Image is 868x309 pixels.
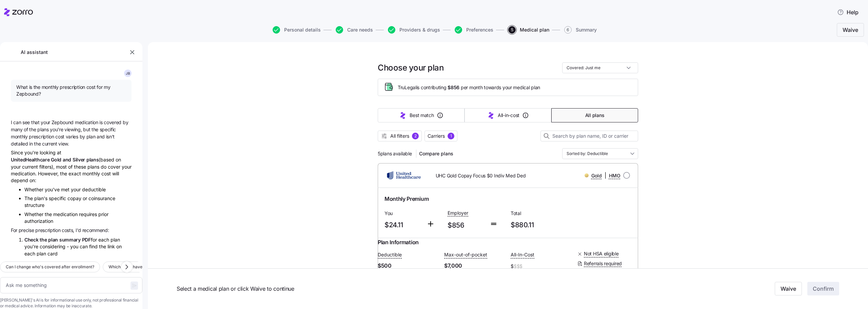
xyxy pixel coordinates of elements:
span: PDF [82,237,91,243]
a: 5Medical plan [507,26,549,34]
button: Providers & drugs [388,26,440,34]
span: varies [66,134,80,139]
span: is [99,119,104,125]
a: Preferences [453,26,493,34]
span: met [61,187,71,192]
span: your [41,119,51,125]
span: Whether [24,211,45,217]
span: AI assistant [20,49,48,56]
span: Carriers [428,133,445,139]
span: Silver [73,157,86,162]
button: Help [832,5,864,19]
span: but [83,127,92,132]
button: Confirm [807,282,839,296]
span: Gold [591,172,602,179]
span: plan [86,134,97,139]
span: Select a medical plan or click Waive to continue [177,285,616,293]
span: Confirm [813,285,834,293]
span: medication [75,119,100,125]
span: Check [24,237,40,243]
span: All filters [390,133,409,139]
span: You [384,210,421,217]
span: you're [50,127,64,132]
span: I [11,119,13,125]
span: What is the monthly prescription cost for my Zepbound? [16,84,126,98]
span: $24.11 [384,219,421,231]
span: detailed [11,141,29,147]
span: and [97,134,106,139]
span: For [11,228,19,233]
span: or [83,195,88,201]
span: 6 [564,26,572,34]
button: 5Medical plan [508,26,549,34]
span: I'd [76,228,82,233]
span: structure [24,202,44,208]
a: Care needs [334,26,373,34]
button: Waive [837,23,864,37]
span: Personal details [284,27,321,32]
button: Personal details [273,26,321,34]
span: TruLegal is contributing per month towards your medical plan [398,84,540,91]
span: see [22,119,31,125]
span: deductible [82,187,106,192]
span: $ [511,262,572,271]
span: plans [86,157,99,162]
span: Compare plans [419,150,453,157]
span: you've [45,187,61,192]
span: Providers & drugs [399,27,440,32]
div: 1 [448,133,454,139]
span: All-in-cost [498,112,519,119]
span: 5 [508,26,516,34]
span: Can I change who's covered after enrollment? [6,264,94,270]
span: Employer [448,210,468,216]
span: copay [67,195,83,201]
span: isn't [106,134,115,139]
img: UnitedHealthcare [383,167,425,184]
button: Care needs [336,26,373,34]
span: Care needs [347,27,373,32]
span: Zepbound [52,119,75,125]
span: $500 [378,262,439,270]
div: | [585,171,620,180]
span: Summary [576,27,597,32]
span: Best match [410,112,434,119]
button: All filters2 [378,131,422,141]
li: for each plan you're considering - you can find the link on each plan card [24,236,132,257]
span: Which plans have no deductible for preventive care? [108,264,209,270]
span: can [13,119,22,125]
span: J B [126,72,130,75]
span: coinsurance [88,195,115,201]
span: summary [59,237,82,243]
a: Personal details [271,26,321,34]
span: Referrals required [584,260,622,267]
span: the [40,237,48,243]
span: Whether [24,187,45,192]
span: Plan Information [378,238,419,247]
span: precise [19,228,35,233]
span: Medical plan [520,27,549,32]
div: 2 [412,133,419,139]
span: costs, [62,228,76,233]
span: by [80,134,86,139]
span: prescription [35,228,62,233]
span: the [92,127,100,132]
span: $880.11 [511,219,568,231]
span: The [24,195,34,201]
span: $$$ [514,263,522,270]
div: Since you're looking at (based on your current filters), most of these plans do cover your medica... [11,149,132,184]
span: plan [48,237,59,243]
input: Order by dropdown [562,148,638,159]
span: that [31,119,41,125]
span: authorization [24,218,53,224]
span: view. [58,141,69,147]
span: 5 plans available [378,150,412,157]
span: the [29,127,37,132]
span: cost [55,134,65,139]
span: medication [53,211,79,217]
button: Compare plans [416,148,456,159]
img: ai-icon.png [11,49,18,56]
span: Gold [51,157,63,162]
span: viewing, [64,127,83,132]
span: Preferences [466,27,493,32]
span: the [34,141,42,147]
